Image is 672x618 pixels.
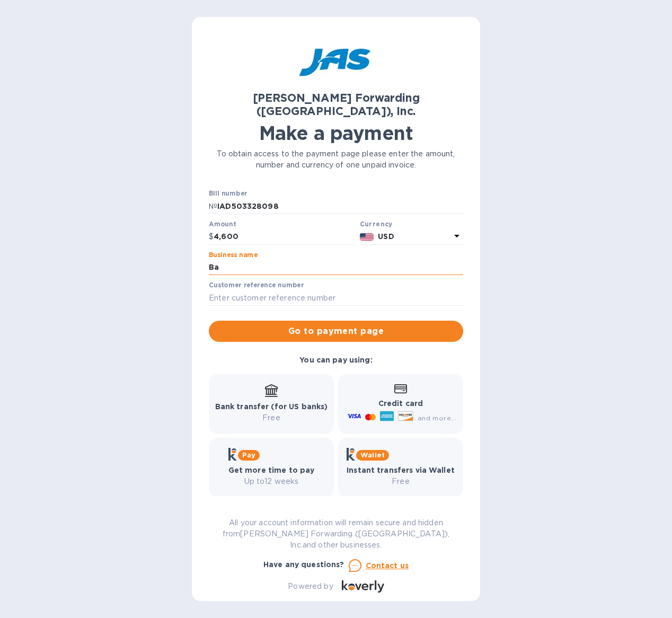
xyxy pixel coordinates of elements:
label: Business name [209,252,258,258]
u: Contact us [366,561,409,570]
b: Wallet [360,451,385,459]
input: 0.00 [214,229,356,245]
span: and more... [418,414,456,422]
input: Enter business name [209,260,463,276]
p: Free [215,412,328,423]
b: Get more time to pay [228,466,315,474]
label: Bill number [209,191,247,197]
p: Up to 12 weeks [228,476,315,487]
p: Free [347,476,455,487]
b: Bank transfer (for US banks) [215,402,328,411]
b: USD [378,232,394,241]
b: [PERSON_NAME] Forwarding ([GEOGRAPHIC_DATA]), Inc. [253,91,420,118]
button: Go to payment page [209,321,463,342]
label: Customer reference number [209,282,304,289]
input: Enter bill number [217,198,463,214]
b: Pay [242,451,255,459]
label: Amount [209,221,236,227]
b: Instant transfers via Wallet [347,466,455,474]
b: Credit card [378,399,423,408]
span: Go to payment page [217,325,455,338]
p: Powered by [288,581,333,592]
p: $ [209,231,214,242]
h1: Make a payment [209,122,463,144]
b: You can pay using: [299,356,372,364]
p: № [209,201,217,212]
input: Enter customer reference number [209,290,463,306]
p: All your account information will remain secure and hidden from [PERSON_NAME] Forwarding ([GEOGRA... [209,517,463,551]
b: Currency [360,220,393,228]
p: To obtain access to the payment page please enter the amount, number and currency of one unpaid i... [209,148,463,171]
b: Have any questions? [263,560,344,569]
img: USD [360,233,374,241]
